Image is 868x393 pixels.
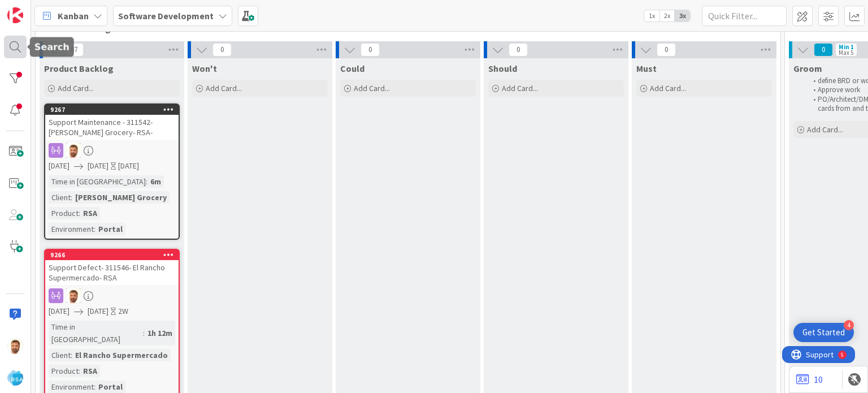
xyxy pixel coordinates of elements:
[361,43,380,57] span: 0
[44,63,114,74] span: Product Backlog
[118,160,139,172] div: [DATE]
[94,381,96,393] span: :
[50,251,179,259] div: 9266
[24,2,51,15] span: Support
[7,338,23,354] img: AS
[118,10,214,21] b: Software Development
[45,105,179,140] div: 9267Support Maintenance - 311542- [PERSON_NAME] Grocery- RSA-
[807,124,843,135] span: Add Card...
[96,381,125,393] div: Portal
[793,63,822,74] span: Groom
[659,10,675,21] span: 2x
[49,160,70,172] span: [DATE]
[34,42,70,53] h5: Search
[49,349,71,361] div: Client
[58,9,89,23] span: Kanban
[644,10,659,21] span: 1x
[64,43,84,57] span: 67
[793,323,854,342] div: Open Get Started checklist, remaining modules: 4
[49,365,79,377] div: Product
[702,6,787,26] input: Quick Filter...
[45,288,179,303] div: AS
[49,175,146,188] div: Time in [GEOGRAPHIC_DATA]
[49,191,71,204] div: Client
[802,327,845,338] div: Get Started
[212,43,232,57] span: 0
[147,175,164,188] div: 6m
[796,373,823,386] a: 10
[88,160,108,172] span: [DATE]
[509,43,528,57] span: 0
[66,288,81,303] img: AS
[146,175,147,188] span: :
[502,83,538,93] span: Add Card...
[45,260,179,285] div: Support Defect- 311546- El Rancho Supermercado- RSA
[839,44,854,50] div: Min 1
[45,143,179,158] div: AS
[45,250,179,285] div: 9266Support Defect- 311546- El Rancho Supermercado- RSA
[49,223,94,235] div: Environment
[44,103,180,240] a: 9267Support Maintenance - 311542- [PERSON_NAME] Grocery- RSA-AS[DATE][DATE][DATE]Time in [GEOGRAP...
[354,83,390,93] span: Add Card...
[49,381,94,393] div: Environment
[206,83,242,93] span: Add Card...
[45,115,179,140] div: Support Maintenance - 311542- [PERSON_NAME] Grocery- RSA-
[45,105,179,115] div: 9267
[79,207,80,219] span: :
[80,365,100,377] div: RSA
[50,106,179,114] div: 9267
[66,143,81,158] img: AS
[143,327,145,339] span: :
[844,320,854,330] div: 4
[49,305,70,317] span: [DATE]
[814,43,833,57] span: 0
[72,349,171,361] div: El Rancho Supermercado
[675,10,690,21] span: 3x
[657,43,676,57] span: 0
[7,370,23,386] img: avatar
[94,223,96,235] span: :
[80,207,100,219] div: RSA
[145,327,175,339] div: 1h 12m
[71,191,72,204] span: :
[340,63,364,74] span: Could
[96,223,125,235] div: Portal
[59,5,62,14] div: 5
[192,63,217,74] span: Won't
[49,321,143,346] div: Time in [GEOGRAPHIC_DATA]
[79,365,80,377] span: :
[839,50,853,55] div: Max 5
[58,83,94,93] span: Add Card...
[636,63,657,74] span: Must
[71,349,72,361] span: :
[650,83,686,93] span: Add Card...
[45,250,179,260] div: 9266
[7,7,23,23] img: Visit kanbanzone.com
[72,191,170,204] div: [PERSON_NAME] Grocery
[488,63,517,74] span: Should
[49,207,79,219] div: Product
[118,305,128,317] div: 2W
[88,305,108,317] span: [DATE]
